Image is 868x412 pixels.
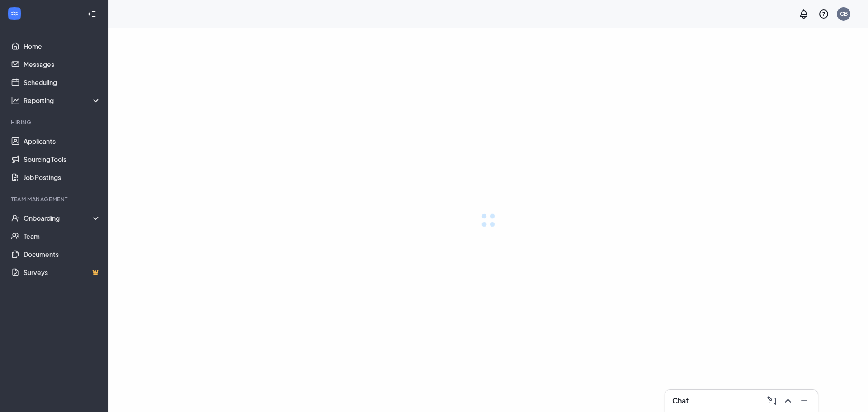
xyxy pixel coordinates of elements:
[783,395,793,406] svg: ChevronUp
[24,55,101,73] a: Messages
[11,213,20,223] svg: UserCheck
[11,118,99,126] div: Hiring
[24,168,101,186] a: Job Postings
[24,150,101,168] a: Sourcing Tools
[24,96,101,105] div: Reporting
[24,263,101,281] a: SurveysCrown
[818,9,829,19] svg: QuestionInfo
[10,9,19,18] svg: WorkstreamLogo
[799,395,810,406] svg: Minimize
[766,395,777,406] svg: ComposeMessage
[24,132,101,150] a: Applicants
[87,9,96,19] svg: Collapse
[672,396,689,406] h3: Chat
[798,9,809,19] svg: Notifications
[796,393,811,408] button: Minimize
[24,227,101,245] a: Team
[840,10,848,18] div: CB
[24,213,101,223] div: Onboarding
[24,245,101,263] a: Documents
[11,195,99,203] div: Team Management
[780,393,794,408] button: ChevronUp
[24,37,101,55] a: Home
[24,73,101,91] a: Scheduling
[11,96,20,105] svg: Analysis
[764,393,778,408] button: ComposeMessage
